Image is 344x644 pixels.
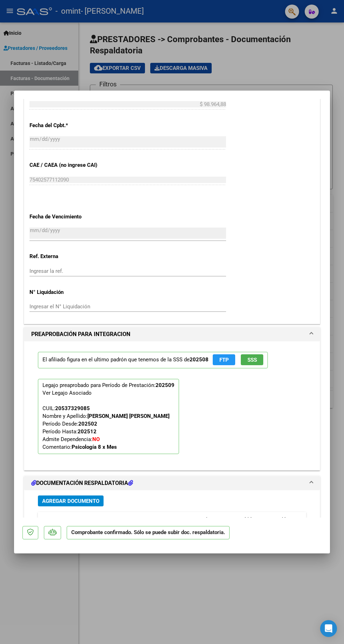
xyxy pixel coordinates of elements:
[29,121,115,130] p: Fecha del Cpbt.
[24,341,320,470] div: PREAPROBACIÓN PARA INTEGRACION
[78,428,97,435] strong: 202512
[236,512,271,527] datatable-header-cell: Subido
[38,495,104,506] button: Agregar Documento
[78,421,97,427] strong: 202502
[42,389,92,397] div: Ver Legajo Asociado
[72,444,117,450] strong: Psicología 8 x Mes
[42,444,117,450] span: Comentario:
[31,479,133,487] h1: DOCUMENTACIÓN RESPALDATORIA
[219,357,229,363] span: FTP
[239,517,254,522] span: Subido
[58,517,84,522] span: Documento
[38,512,55,527] datatable-header-cell: ID
[24,327,320,341] mat-expansion-panel-header: PREAPROBACIÓN PARA INTEGRACION
[38,352,268,368] p: El afiliado figura en el ultimo padrón que tenemos de la SSS de
[29,213,115,221] p: Fecha de Vencimiento
[193,517,210,522] span: Usuario
[190,356,209,363] strong: 202508
[55,512,190,527] datatable-header-cell: Documento
[247,357,257,363] span: SSS
[190,512,236,527] datatable-header-cell: Usuario
[67,526,230,540] p: Comprobante confirmado. Sólo se puede subir doc. respaldatoria.
[320,620,337,637] div: Open Intercom Messenger
[55,405,90,412] div: 20537329085
[42,405,170,450] span: CUIL: Nombre y Apellido: Período Desde: Período Hasta: Admite Dependencia:
[41,517,45,522] span: ID
[29,252,115,261] p: Ref. Externa
[271,512,306,527] datatable-header-cell: Acción
[31,330,130,339] h1: PREAPROBACIÓN PARA INTEGRACION
[92,436,100,442] strong: NO
[274,517,289,522] span: Acción
[38,379,179,454] p: Legajo preaprobado para Período de Prestación:
[87,413,170,419] strong: [PERSON_NAME] [PERSON_NAME]
[24,490,320,634] div: DOCUMENTACIÓN RESPALDATORIA
[24,476,320,490] mat-expansion-panel-header: DOCUMENTACIÓN RESPALDATORIA
[42,498,99,504] span: Agregar Documento
[213,354,235,365] button: FTP
[241,354,263,365] button: SSS
[29,288,115,296] p: N° Liquidación
[156,382,174,388] strong: 202509
[29,161,115,169] p: CAE / CAEA (no ingrese CAI)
